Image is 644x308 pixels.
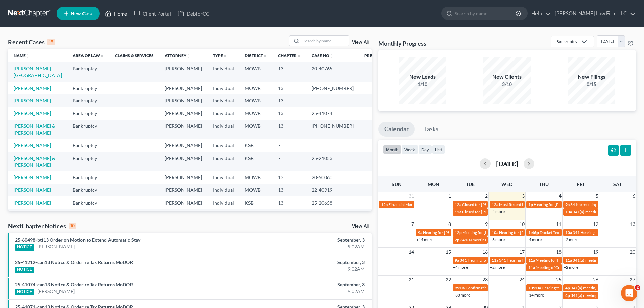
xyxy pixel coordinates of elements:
div: NOTICE [15,244,34,251]
span: Tue [466,181,475,187]
span: Sat [613,181,622,187]
a: View All [352,40,369,45]
a: Client Portal [130,7,174,20]
td: [PERSON_NAME] [159,184,208,196]
div: NOTICE [15,267,34,273]
div: New Filings [568,73,615,81]
span: 10 [519,220,525,228]
input: Search by name... [302,36,349,46]
span: 12a [492,202,498,207]
div: 9:02AM [253,266,365,273]
td: MOWB [239,120,272,139]
span: 11a [565,258,572,263]
td: 13 [272,184,306,196]
a: [PERSON_NAME] [37,243,75,250]
span: 20 [629,248,636,256]
td: [PERSON_NAME] [159,62,208,81]
td: [PERSON_NAME] [159,120,208,139]
span: 9 [484,220,488,228]
span: Fri [577,181,584,187]
span: 9a [418,230,422,235]
span: Closed for [PERSON_NAME][GEOGRAPHIC_DATA] [462,209,554,214]
span: 17 [519,248,525,256]
td: KSB [239,139,272,151]
span: Hearing for [PERSON_NAME] [542,285,594,290]
span: Meeting for [PERSON_NAME] [536,258,589,263]
td: Bankruptcy [67,82,110,94]
i: unfold_more [263,54,267,58]
td: 20-40765 [306,62,359,81]
a: Help [528,7,551,20]
td: [PERSON_NAME] [159,107,208,120]
td: 13 [272,209,306,222]
a: [PERSON_NAME] [14,187,51,193]
div: NOTICE [15,289,34,295]
span: 12a [381,202,388,207]
td: [PERSON_NAME] [159,152,208,171]
td: 13 [272,196,306,209]
span: 341(a) meeting for [PERSON_NAME] [573,258,638,263]
a: +38 more [453,292,470,298]
span: 8 [448,220,452,228]
span: 10a [565,209,572,214]
span: Docket Text: for [540,230,568,235]
span: 25 [555,276,562,284]
td: Bankruptcy [67,196,110,209]
a: Home [102,7,130,20]
td: 13 [272,120,306,139]
span: 4 [558,192,562,200]
a: [PERSON_NAME] [37,288,75,295]
a: +14 more [416,237,433,242]
div: 15 [47,39,55,45]
td: 13 [272,94,306,107]
div: Bankruptcy [556,39,577,44]
span: 13 [629,220,636,228]
span: 7 [411,220,415,228]
button: day [418,145,432,154]
div: 3/10 [483,81,531,88]
td: [PERSON_NAME] [159,82,208,94]
a: Nameunfold_more [14,53,30,58]
a: View All [352,224,369,229]
a: +2 more [564,237,578,242]
div: September, 3 [253,259,365,266]
td: 7 [272,152,306,171]
div: 1/10 [399,81,446,88]
td: Individual [208,184,239,196]
a: 25-41074-can13 Notice & Order re Tax Returns MoDOR [15,282,133,287]
td: [PHONE_NUMBER] [306,82,359,94]
td: KSB [239,196,272,209]
span: Meeting of Creditors for [PERSON_NAME] [536,265,611,270]
h2: [DATE] [496,160,518,167]
span: 10a [565,230,572,235]
a: [PERSON_NAME] [14,142,51,148]
span: 12p [455,230,462,235]
button: week [401,145,418,154]
a: [PERSON_NAME] [14,110,51,116]
div: NextChapter Notices [8,222,76,230]
span: 11 [555,220,562,228]
td: MOWB [239,62,272,81]
td: 20-50060 [306,171,359,184]
td: Individual [208,152,239,171]
i: unfold_more [186,54,190,58]
a: Prefixunfold_more [364,53,383,58]
td: [PERSON_NAME] [159,196,208,209]
span: 21 [408,276,415,284]
span: 12a [455,209,461,214]
span: Confirmation Hearing for [PERSON_NAME] [466,285,543,290]
a: +3 more [490,237,505,242]
td: 7 [272,139,306,151]
span: 9a [455,258,459,263]
td: 13 [272,171,306,184]
span: 3 [521,192,525,200]
span: 16 [482,248,488,256]
td: Bankruptcy [67,184,110,196]
td: Bankruptcy [67,107,110,120]
a: [PERSON_NAME] [14,98,51,103]
td: Individual [208,107,239,120]
span: New Case [71,11,93,16]
button: list [432,145,445,154]
span: 27 [629,276,636,284]
span: 24 [519,276,525,284]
